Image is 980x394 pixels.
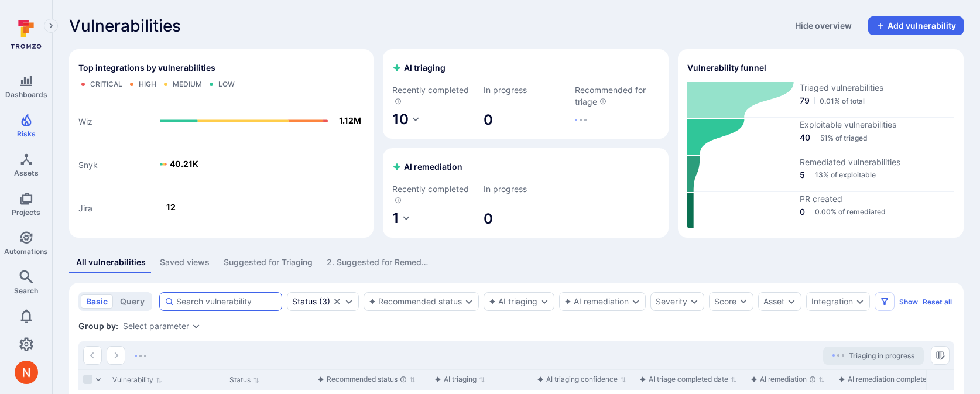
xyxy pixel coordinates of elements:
button: Sort by function(){return k.createElement(hN.A,{direction:"row",alignItems:"center",gap:4},k.crea... [751,375,825,384]
button: Select parameter [123,321,189,331]
span: In progress [484,183,568,195]
button: Expand dropdown [344,297,354,306]
span: 0.00% of remediated [815,207,886,216]
button: Sort by function(){return k.createElement(hN.A,{direction:"row",alignItems:"center",gap:4},k.crea... [434,375,485,384]
h2: Vulnerability funnel [687,62,766,74]
span: 51% of triaged [820,133,868,142]
button: Asset [763,297,784,306]
span: Triaged vulnerabilities [800,82,954,94]
button: AI remediation [564,297,629,306]
text: Snyk [78,160,98,170]
button: Expand dropdown [690,297,699,306]
div: Integration [811,297,853,306]
div: AI triage completed date [639,374,728,385]
button: 10 [392,110,420,129]
div: Low [218,80,235,89]
span: Exploitable vulnerabilities [800,119,954,131]
span: 10 [392,111,409,128]
div: High [139,80,156,89]
span: Recently completed [392,84,477,108]
div: assets tabs [69,252,964,273]
button: Clear selection [333,297,342,306]
span: 0.01% of total [820,97,865,105]
button: Show [899,297,918,306]
button: Expand dropdown [855,297,865,306]
div: Neeren Patki [15,361,38,384]
div: Medium [173,80,202,89]
button: Recommended status [369,297,462,306]
span: Assets [14,169,39,177]
button: Sort by Status [229,375,259,385]
span: 40 [800,132,810,143]
span: 0 [800,206,805,218]
button: Filters [875,292,895,311]
text: 1.12M [339,115,361,125]
span: Dashboards [5,90,47,99]
text: Jira [78,203,92,213]
span: 13% of exploitable [815,170,876,179]
span: Remediated vulnerabilities [800,156,954,168]
button: Go to the next page [107,346,125,365]
svg: AI triaged vulnerabilities in the last 7 days [395,98,402,105]
button: Expand dropdown [464,297,474,306]
span: Select all rows [83,375,92,384]
img: Loading... [575,119,587,121]
span: Automations [4,247,48,256]
div: Suggested for Triaging [224,256,313,268]
button: Add vulnerability [868,16,964,35]
img: ACg8ocIprwjrgDQnDsNSk9Ghn5p5-B8DpAKWoJ5Gi9syOE4K59tr4Q=s96-c [15,361,38,384]
span: Triaging in progress [849,351,914,360]
div: AI remediation [751,374,816,385]
button: AI triaging [489,297,537,306]
button: Expand dropdown [631,297,640,306]
div: Score [714,296,736,307]
svg: Top integrations by vulnerabilities bar [78,94,364,228]
button: Status(3) [292,297,330,306]
button: Expand dropdown [191,321,201,331]
span: Recently completed [392,183,477,207]
button: Sort by function(){return k.createElement(hN.A,{direction:"row",alignItems:"center",gap:4},k.crea... [537,375,626,384]
svg: Vulnerabilities with critical and high severity from supported integrations (SCA/SAST/CSPM) that ... [599,98,606,105]
button: Manage columns [931,346,950,365]
button: Expand navigation menu [44,19,58,33]
span: PR created [800,193,954,205]
button: Severity [656,297,687,306]
button: Hide overview [788,16,859,35]
button: Expand dropdown [787,297,796,306]
div: AI triaging confidence [537,374,618,385]
span: Recommended for triage [575,84,659,108]
button: query [115,294,150,309]
button: basic [81,294,113,309]
span: Search [14,286,38,295]
div: Saved views [160,256,210,268]
i: Expand navigation menu [47,21,55,31]
img: Loading... [135,355,146,357]
div: ( 3 ) [292,297,330,306]
svg: AI remediated vulnerabilities in the last 7 days [395,197,402,204]
span: 1 [392,210,399,227]
div: AI triaging [434,374,477,385]
div: AI remediation completed date [838,374,947,385]
button: Sort by Vulnerability [112,375,162,385]
div: grouping parameters [123,321,201,331]
button: 1 [392,209,411,228]
span: In progress [484,84,568,96]
button: Score [709,292,753,311]
h2: AI triaging [392,62,446,74]
span: 0 [484,210,568,228]
img: Loading... [832,354,844,357]
div: 2. Suggested for Remediation [327,256,429,268]
button: Expand dropdown [540,297,549,306]
span: Top integrations by vulnerabilities [78,62,215,74]
span: Projects [12,208,40,217]
span: 5 [800,169,805,181]
text: 12 [166,202,176,212]
text: Wiz [78,117,92,126]
button: Sort by function(){return k.createElement(hN.A,{direction:"row",alignItems:"center",gap:4},k.crea... [838,375,956,384]
div: Status [292,297,317,306]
